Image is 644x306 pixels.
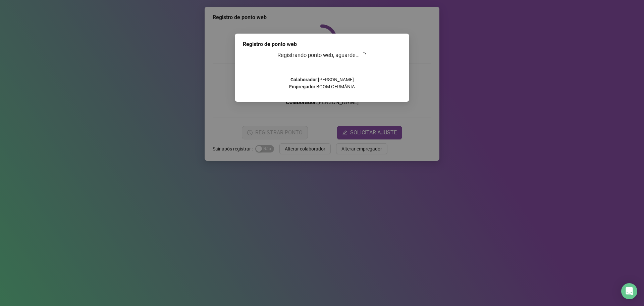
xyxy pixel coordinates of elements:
[243,51,401,60] h3: Registrando ponto web, aguarde...
[289,84,315,89] strong: Empregador
[243,40,401,48] div: Registro de ponto web
[243,76,401,90] p: : [PERSON_NAME] : BOOM GERMÂNIA
[290,77,317,82] strong: Colaborador
[621,283,637,299] div: Open Intercom Messenger
[360,52,367,59] span: loading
